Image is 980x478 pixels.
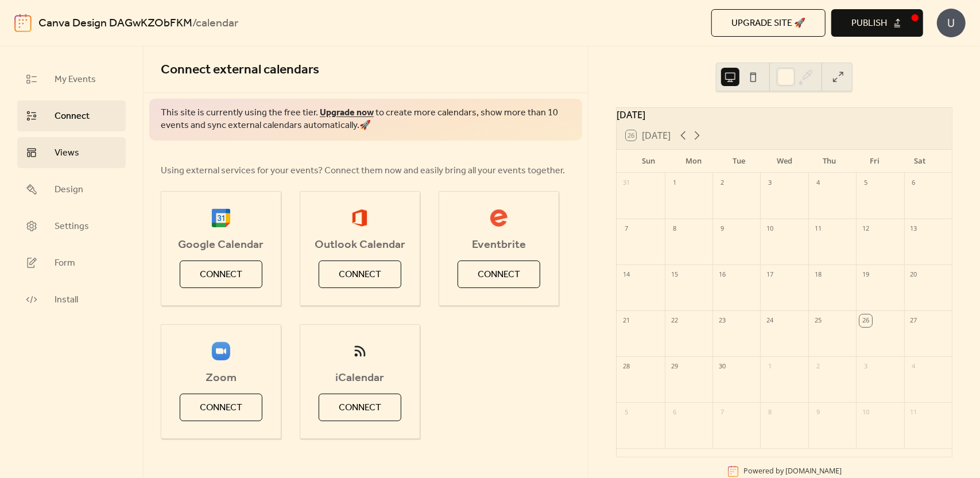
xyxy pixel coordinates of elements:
[908,406,920,419] div: 11
[716,269,729,281] div: 16
[807,150,853,173] div: Thu
[458,261,540,288] button: Connect
[668,360,681,373] div: 29
[764,223,776,235] div: 10
[668,269,681,281] div: 15
[620,314,633,327] div: 21
[831,9,923,37] button: Publish
[859,406,872,419] div: 10
[352,209,367,227] img: outlook
[319,394,401,421] button: Connect
[55,73,96,87] span: My Events
[762,150,807,173] div: Wed
[55,293,78,307] span: Install
[212,342,230,360] img: zoom
[196,13,238,34] b: calendar
[908,360,920,373] div: 4
[711,9,826,37] button: Upgrade site 🚀
[300,238,420,252] span: Outlook Calendar
[339,268,381,282] span: Connect
[351,342,369,360] img: ical
[852,150,897,173] div: Fri
[300,371,420,385] span: iCalendar
[161,164,565,178] span: Using external services for your events? Connect them now and easily bring all your events together.
[320,104,374,122] a: Upgrade now
[620,223,633,235] div: 7
[17,284,126,315] a: Install
[180,261,262,288] button: Connect
[17,137,126,168] a: Views
[764,360,776,373] div: 1
[161,107,571,133] span: This site is currently using the free tier. to create more calendars, show more than 10 events an...
[859,360,872,373] div: 3
[38,13,192,34] a: Canva Design DAGwKZObFKM
[897,150,943,173] div: Sat
[668,223,681,235] div: 8
[439,238,559,252] span: Eventbrite
[17,247,126,278] a: Form
[192,13,196,34] b: /
[859,177,872,189] div: 5
[668,177,681,189] div: 1
[620,177,633,189] div: 31
[716,150,762,173] div: Tue
[908,269,920,281] div: 20
[200,401,242,415] span: Connect
[716,223,729,235] div: 9
[812,314,824,327] div: 25
[764,177,776,189] div: 3
[180,394,262,421] button: Connect
[620,360,633,373] div: 28
[668,406,681,419] div: 6
[716,406,729,419] div: 7
[908,314,920,327] div: 27
[743,466,842,476] div: Powered by
[161,238,281,252] span: Google Calendar
[55,183,83,197] span: Design
[620,269,633,281] div: 14
[812,269,824,281] div: 18
[764,314,776,327] div: 24
[55,146,79,160] span: Views
[812,223,824,235] div: 11
[55,220,89,234] span: Settings
[339,401,381,415] span: Connect
[908,223,920,235] div: 13
[859,314,872,327] div: 26
[55,257,75,270] span: Form
[764,269,776,281] div: 17
[17,100,126,131] a: Connect
[200,268,242,282] span: Connect
[812,406,824,419] div: 9
[319,261,401,288] button: Connect
[764,406,776,419] div: 8
[212,209,230,227] img: google
[812,177,824,189] div: 4
[937,9,966,37] div: U
[17,211,126,242] a: Settings
[716,314,729,327] div: 23
[478,268,520,282] span: Connect
[161,371,281,385] span: Zoom
[785,466,842,476] a: [DOMAIN_NAME]
[161,57,319,83] span: Connect external calendars
[671,150,716,173] div: Mon
[908,177,920,189] div: 6
[731,17,805,30] span: Upgrade site 🚀
[851,17,887,30] span: Publish
[626,150,671,173] div: Sun
[716,360,729,373] div: 30
[17,174,126,205] a: Design
[812,360,824,373] div: 2
[17,64,126,95] a: My Events
[716,177,729,189] div: 2
[859,269,872,281] div: 19
[620,406,633,419] div: 5
[617,108,952,122] div: [DATE]
[55,110,90,123] span: Connect
[14,14,32,32] img: logo
[668,314,681,327] div: 22
[859,223,872,235] div: 12
[490,209,508,227] img: eventbrite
